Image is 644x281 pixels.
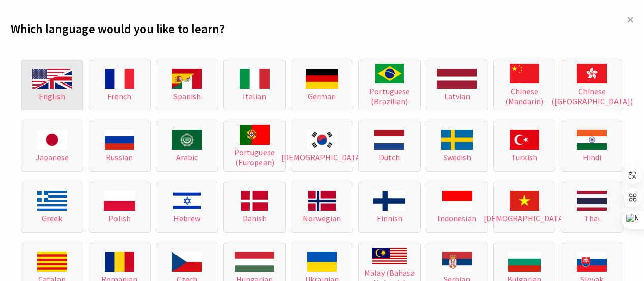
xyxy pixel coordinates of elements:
[510,64,540,83] img: Chinese (Mandarin)
[89,182,151,233] button: Polish
[291,121,354,172] button: [DEMOGRAPHIC_DATA]
[374,130,404,150] img: Dutch
[444,91,470,101] span: Latvian
[442,191,472,211] img: Indonesian
[240,69,270,89] img: Italian
[11,21,633,37] h2: Which language would you like to learn?
[156,182,218,233] button: Hebrew
[307,252,337,272] img: Ukrainian
[107,91,131,101] span: French
[21,121,83,172] button: Japanese
[172,69,202,89] img: Spanish
[583,152,601,162] span: Hindi
[577,130,607,150] img: Hindi
[21,60,83,110] button: English
[577,64,607,83] img: Chinese (Mandarin)
[291,182,354,233] button: Norwegian
[510,191,540,211] img: Vietnamese
[105,252,135,272] img: Romanian
[441,130,473,150] img: Swedish
[105,69,135,89] img: French
[173,91,201,101] span: Spanish
[307,130,337,150] img: Korean
[108,213,131,223] span: Polish
[240,125,270,145] img: Portuguese (European)
[561,182,623,233] button: Thai
[561,60,623,110] button: Chinese ([GEOGRAPHIC_DATA])
[172,130,202,150] img: Arabic
[89,60,151,110] button: French
[173,191,201,211] img: Hebrew
[37,191,67,211] img: Greek
[358,182,421,233] button: Finnish
[32,69,72,89] img: English
[303,213,341,223] span: Norwegian
[105,130,135,150] img: Russian
[172,252,202,272] img: Czech
[308,91,336,101] span: German
[426,60,488,110] button: Latvian
[37,252,67,272] img: Catalan
[21,182,83,233] button: Greek
[379,152,400,162] span: Dutch
[243,91,266,101] span: Italian
[493,121,556,172] button: Turkish
[373,191,405,211] img: Finnish
[426,182,488,233] button: Indonesian
[358,60,421,110] button: Portuguese (Brazilian)
[223,60,286,110] button: Italian
[493,60,556,110] button: Chinese (Mandarin)
[106,152,133,162] span: Russian
[37,130,67,150] img: Japanese
[584,213,600,223] span: Thai
[89,121,151,172] button: Russian
[372,248,407,265] img: Malay (Bahasa Malaysia)
[577,191,607,211] img: Thai
[577,252,607,272] img: Slovak
[241,191,268,211] img: Danish
[281,152,363,162] span: [DEMOGRAPHIC_DATA]
[156,121,218,172] button: Arabic
[627,10,634,29] span: ×
[364,86,415,106] span: Portuguese (Brazilian)
[377,213,402,223] span: Finnish
[173,213,200,223] span: Hebrew
[484,213,566,223] span: [DEMOGRAPHIC_DATA]
[308,191,336,211] img: Norwegian
[306,69,339,89] img: German
[493,182,556,233] button: [DEMOGRAPHIC_DATA]
[291,60,354,110] button: German
[437,213,476,223] span: Indonesian
[358,121,421,172] button: Dutch
[499,86,550,106] span: Chinese (Mandarin)
[39,91,65,101] span: English
[442,252,472,272] img: Serbian
[223,121,286,172] button: Portuguese (European)
[104,191,135,211] img: Polish
[156,60,218,110] button: Spanish
[443,152,471,162] span: Swedish
[235,252,274,272] img: Hungarian
[510,130,540,150] img: Turkish
[176,152,198,162] span: Arabic
[375,64,404,83] img: Portuguese (Brazilian)
[508,252,541,272] img: Bulgarian
[551,86,633,106] span: Chinese ([GEOGRAPHIC_DATA])
[36,152,69,162] span: Japanese
[561,121,623,172] button: Hindi
[437,69,477,89] img: Latvian
[42,213,62,223] span: Greek
[223,182,286,233] button: Danish
[511,152,537,162] span: Turkish
[229,147,280,167] span: Portuguese (European)
[243,213,267,223] span: Danish
[426,121,488,172] button: Swedish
